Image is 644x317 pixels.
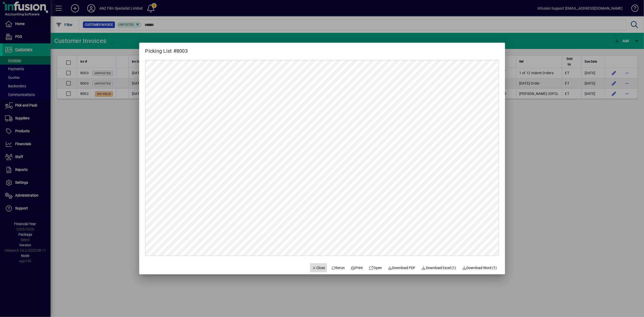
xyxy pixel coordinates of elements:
h2: Picking List #8003 [139,43,194,55]
span: Download Excel (1) [422,265,456,271]
span: Download PDF [388,265,416,271]
span: Print [351,265,363,271]
span: Download Word (1) [462,265,497,271]
span: Rerun [331,265,345,271]
button: Close [310,263,327,272]
button: Download Word (1) [460,263,499,272]
a: Open [367,263,384,272]
button: Download Excel (1) [420,263,458,272]
button: Print [349,263,365,272]
span: Open [369,265,382,271]
span: Close [312,265,325,271]
a: Download PDF [386,263,418,272]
